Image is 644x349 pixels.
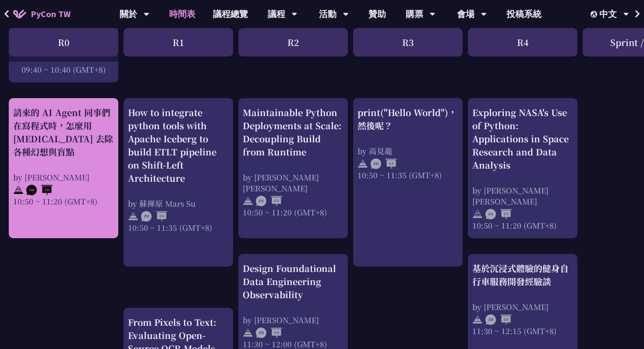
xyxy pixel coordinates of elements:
div: Exploring NASA's Use of Python: Applications in Space Research and Data Analysis [472,106,573,172]
div: print("Hello World")，然後呢？ [357,106,458,132]
img: ZHEN.371966e.svg [256,328,282,338]
div: R2 [238,28,348,56]
div: 11:30 ~ 12:15 (GMT+8) [472,325,573,336]
div: by [PERSON_NAME] [243,314,343,325]
div: 10:50 ~ 11:20 (GMT+8) [13,196,114,207]
img: Locale Icon [591,11,599,18]
img: ENEN.5a408d1.svg [256,196,282,206]
img: ZHZH.38617ef.svg [485,314,512,325]
a: Maintainable Python Deployments at Scale: Decoupling Build from Runtime by [PERSON_NAME] [PERSON_... [243,106,343,231]
img: Home icon of PyCon TW 2025 [13,10,26,18]
div: by [PERSON_NAME] [472,301,573,312]
a: print("Hello World")，然後呢？ by 高見龍 10:50 ~ 11:35 (GMT+8) [357,106,458,259]
div: by 蘇揮原 Mars Su [128,198,229,209]
img: ZHZH.38617ef.svg [26,185,53,195]
img: ENEN.5a408d1.svg [485,209,512,219]
div: R4 [468,28,577,56]
img: ZHEN.371966e.svg [371,159,397,169]
div: How to integrate python tools with Apache Iceberg to build ETLT pipeline on Shift-Left Architecture [128,106,229,185]
img: svg+xml;base64,PHN2ZyB4bWxucz0iaHR0cDovL3d3dy53My5vcmcvMjAwMC9zdmciIHdpZHRoPSIyNCIgaGVpZ2h0PSIyNC... [243,196,253,206]
img: svg+xml;base64,PHN2ZyB4bWxucz0iaHR0cDovL3d3dy53My5vcmcvMjAwMC9zdmciIHdpZHRoPSIyNCIgaGVpZ2h0PSIyNC... [472,314,483,325]
a: Exploring NASA's Use of Python: Applications in Space Research and Data Analysis by [PERSON_NAME]... [472,106,573,231]
div: R3 [353,28,463,56]
img: ZHEN.371966e.svg [141,211,167,222]
div: 10:50 ~ 11:35 (GMT+8) [357,169,458,180]
img: svg+xml;base64,PHN2ZyB4bWxucz0iaHR0cDovL3d3dy53My5vcmcvMjAwMC9zdmciIHdpZHRoPSIyNCIgaGVpZ2h0PSIyNC... [472,209,483,219]
a: 請來的 AI Agent 同事們在寫程式時，怎麼用 [MEDICAL_DATA] 去除各種幻想與盲點 by [PERSON_NAME] 10:50 ~ 11:20 (GMT+8) [13,106,114,231]
img: svg+xml;base64,PHN2ZyB4bWxucz0iaHR0cDovL3d3dy53My5vcmcvMjAwMC9zdmciIHdpZHRoPSIyNCIgaGVpZ2h0PSIyNC... [357,159,368,169]
img: svg+xml;base64,PHN2ZyB4bWxucz0iaHR0cDovL3d3dy53My5vcmcvMjAwMC9zdmciIHdpZHRoPSIyNCIgaGVpZ2h0PSIyNC... [128,211,138,222]
div: R0 [9,28,118,56]
div: 09:40 ~ 10:40 (GMT+8) [13,64,114,75]
div: by [PERSON_NAME] [13,172,114,183]
div: 請來的 AI Agent 同事們在寫程式時，怎麼用 [MEDICAL_DATA] 去除各種幻想與盲點 [13,106,114,159]
img: svg+xml;base64,PHN2ZyB4bWxucz0iaHR0cDovL3d3dy53My5vcmcvMjAwMC9zdmciIHdpZHRoPSIyNCIgaGVpZ2h0PSIyNC... [243,328,253,338]
div: by [PERSON_NAME] [PERSON_NAME] [472,185,573,207]
a: PyCon TW [4,3,79,25]
div: R1 [124,28,233,56]
div: by [PERSON_NAME] [PERSON_NAME] [243,172,343,194]
img: svg+xml;base64,PHN2ZyB4bWxucz0iaHR0cDovL3d3dy53My5vcmcvMjAwMC9zdmciIHdpZHRoPSIyNCIgaGVpZ2h0PSIyNC... [13,185,24,195]
div: by 高見龍 [357,145,458,156]
div: 10:50 ~ 11:20 (GMT+8) [472,220,573,231]
div: Maintainable Python Deployments at Scale: Decoupling Build from Runtime [243,106,343,159]
div: 基於沉浸式體驗的健身自行車服務開發經驗談 [472,262,573,288]
div: 10:50 ~ 11:35 (GMT+8) [128,222,229,233]
div: 10:50 ~ 11:20 (GMT+8) [243,207,343,218]
span: PyCon TW [31,7,71,21]
a: How to integrate python tools with Apache Iceberg to build ETLT pipeline on Shift-Left Architectu... [128,106,229,259]
div: Design Foundational Data Engineering Observability [243,262,343,301]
